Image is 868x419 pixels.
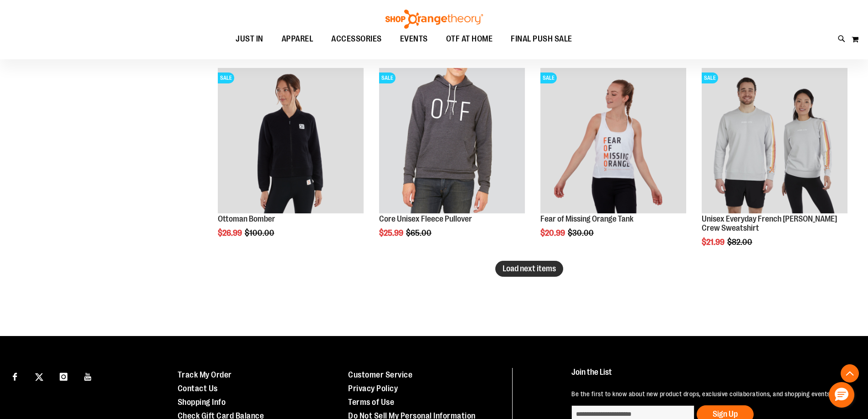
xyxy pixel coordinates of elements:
img: Twitter [35,373,43,381]
img: Product image for Ottoman Bomber [218,68,364,214]
button: Hello, have a question? Let’s chat. [829,382,854,408]
span: SALE [540,72,557,83]
span: $82.00 [727,238,754,247]
span: Load next items [503,264,556,273]
a: FINAL PUSH SALE [502,29,581,49]
span: SALE [379,72,395,83]
a: Track My Order [178,370,232,379]
a: OTF AT HOME [437,29,502,50]
a: Customer Service [348,370,412,379]
a: Privacy Policy [348,384,398,393]
a: Product image for Unisex Everyday French Terry Crew SweatshirtSALE [702,68,847,215]
a: Visit our Instagram page [56,368,72,384]
a: Contact Us [178,384,218,393]
a: ACCESSORIES [322,29,391,50]
button: Back To Top [841,364,859,383]
a: APPAREL [272,29,323,50]
div: product [375,63,529,261]
img: Product image for Fear of Missing Orange Tank [540,68,686,214]
a: Ottoman Bomber [218,214,275,223]
a: EVENTS [391,29,437,50]
span: EVENTS [400,29,428,49]
span: ACCESSORIES [331,29,382,49]
a: Unisex Everyday French [PERSON_NAME] Crew Sweatshirt [702,214,837,233]
span: SALE [218,72,234,83]
span: APPAREL [282,29,313,49]
span: Sign Up [713,409,738,419]
a: Product image for Core Unisex Fleece PulloverSALE [379,68,525,215]
span: SALE [702,72,718,83]
a: Shopping Info [178,398,226,407]
a: Terms of Use [348,398,394,407]
div: product [213,63,368,261]
a: Visit our Youtube page [80,368,96,384]
p: Be the first to know about new product drops, exclusive collaborations, and shopping events! [571,389,847,398]
div: product [536,63,691,261]
img: Shop Orangetheory [384,10,484,29]
span: OTF AT HOME [446,29,493,49]
span: $100.00 [245,228,276,238]
span: FINAL PUSH SALE [511,29,572,49]
a: JUST IN [226,29,272,50]
span: $20.99 [540,228,566,238]
a: Product image for Ottoman BomberSALE [218,68,364,215]
a: Visit our X page [31,368,47,384]
span: $21.99 [702,238,726,247]
img: Product image for Core Unisex Fleece Pullover [379,68,525,214]
a: Product image for Fear of Missing Orange TankSALE [540,68,686,215]
button: Load next items [495,261,563,277]
span: $65.00 [406,228,433,238]
span: $30.00 [568,228,595,238]
span: $25.99 [379,228,405,238]
img: Product image for Unisex Everyday French Terry Crew Sweatshirt [702,68,847,214]
a: Visit our Facebook page [7,368,23,384]
span: JUST IN [236,29,263,49]
div: product [697,63,852,270]
a: Core Unisex Fleece Pullover [379,214,472,223]
h4: Join the List [571,368,847,385]
a: Fear of Missing Orange Tank [540,214,633,223]
span: $26.99 [218,228,243,238]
